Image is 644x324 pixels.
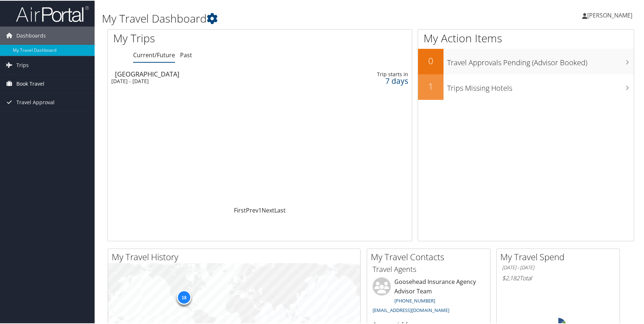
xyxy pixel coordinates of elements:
[16,26,46,44] span: Dashboards
[16,5,89,22] img: airportal-logo.png
[258,206,262,214] a: 1
[418,54,444,66] h2: 0
[418,30,634,45] h1: My Action Items
[16,93,55,111] span: Travel Approval
[418,79,444,92] h2: 1
[582,4,640,26] a: [PERSON_NAME]
[113,30,280,45] h1: My Trips
[418,48,634,74] a: 0Travel Approvals Pending (Advisor Booked)
[371,250,490,262] h2: My Travel Contacts
[16,55,29,74] span: Trips
[418,74,634,99] a: 1Trips Missing Hotels
[177,289,191,304] div: 18
[340,70,409,77] div: Trip starts in
[133,50,175,58] a: Current/Future
[262,206,274,214] a: Next
[447,53,634,67] h3: Travel Approvals Pending (Advisor Booked)
[447,79,634,93] h3: Trips Missing Hotels
[115,70,302,77] div: [GEOGRAPHIC_DATA]
[502,264,614,270] h6: [DATE] - [DATE]
[394,297,435,303] a: [PHONE_NUMBER]
[102,10,460,26] h1: My Travel Dashboard
[340,77,409,83] div: 7 days
[502,273,520,281] span: $2,182
[500,250,620,262] h2: My Travel Spend
[111,77,299,84] div: [DATE] - [DATE]
[180,50,192,58] a: Past
[246,206,258,214] a: Prev
[112,250,360,262] h2: My Travel History
[369,277,488,316] li: Goosehead Insurance Agency Advisor Team
[234,206,246,214] a: First
[274,206,286,214] a: Last
[373,264,485,274] h3: Travel Agents
[587,11,632,19] span: [PERSON_NAME]
[16,74,44,92] span: Book Travel
[373,306,449,313] a: [EMAIL_ADDRESS][DOMAIN_NAME]
[502,273,614,281] h6: Total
